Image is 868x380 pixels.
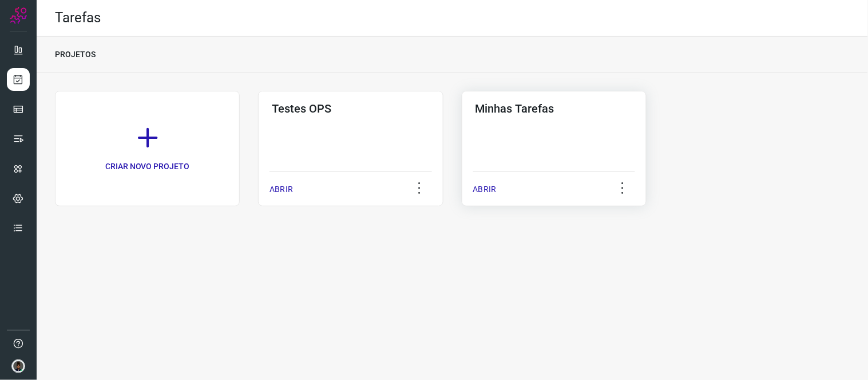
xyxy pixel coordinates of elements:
[55,10,101,26] h2: Tarefas
[105,161,190,173] p: CRIAR NOVO PROJETO
[55,49,96,61] p: PROJETOS
[272,102,429,115] h3: Testes OPS
[475,102,633,115] h3: Minhas Tarefas
[269,183,293,195] p: ABRIR
[10,7,27,24] img: Logo
[11,359,25,373] img: d44150f10045ac5288e451a80f22ca79.png
[473,183,497,195] p: ABRIR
